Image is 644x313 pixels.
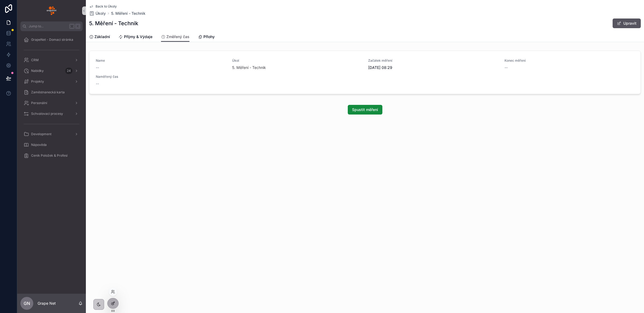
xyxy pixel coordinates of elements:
[232,58,362,63] span: Úkol
[20,140,83,150] a: Nápověda
[76,24,80,28] span: K
[31,143,47,147] span: Nápověda
[20,129,83,139] a: Development
[96,4,117,9] span: Back to Úkoly
[17,31,86,167] div: scrollable content
[20,98,83,108] a: Personální
[96,65,99,70] span: --
[47,6,56,15] img: App logo
[31,153,68,158] span: Ceník Položek & Profesí
[20,151,83,160] a: Ceník Položek & Profesí
[20,21,83,31] button: Jump to...K
[89,32,110,43] a: Základní
[203,34,215,39] span: Přlohy
[96,81,99,86] span: --
[29,24,67,28] span: Jump to...
[31,112,63,116] span: Schvalovací procesy
[232,65,266,70] a: 5. Měření - Technik
[352,107,378,112] span: Spustit měření
[368,65,498,70] span: [DATE] 08:29
[31,38,73,42] span: GrapeNet - Domací stránka
[20,109,83,119] a: Schvalovací procesy
[504,65,508,70] span: --
[38,301,56,306] p: Grape Net
[368,58,498,63] span: Začátek měření
[24,300,30,307] span: GN
[31,69,44,73] span: Nabídky
[20,77,83,86] a: Projekty
[89,4,117,9] a: Back to Úkoly
[89,20,138,27] h1: 5. Měření - Technik
[94,34,110,39] span: Základní
[166,34,189,39] span: Změřený čas
[31,101,47,105] span: Personální
[89,11,106,16] a: Úkoly
[348,105,382,115] button: Spustit měření
[96,58,226,63] span: Name
[20,55,83,65] a: CRM
[20,35,83,45] a: GrapeNet - Domací stránka
[20,87,83,97] a: Zaměstnanecká karta
[31,132,52,136] span: Development
[31,79,44,84] span: Projekty
[96,11,106,16] span: Úkoly
[124,34,152,39] span: Příjmy & Výdaje
[65,68,72,74] div: 24
[20,66,83,76] a: Nabídky24
[161,32,189,42] a: Změřený čas
[31,90,65,94] span: Zaměstnanecká karta
[111,11,145,16] a: 5. Měření - Technik
[119,32,152,43] a: Příjmy & Výdaje
[96,75,226,79] span: Naměřený čas
[198,32,215,43] a: Přlohy
[31,58,39,62] span: CRM
[613,19,641,28] button: Upravit
[504,58,634,63] span: Konec měření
